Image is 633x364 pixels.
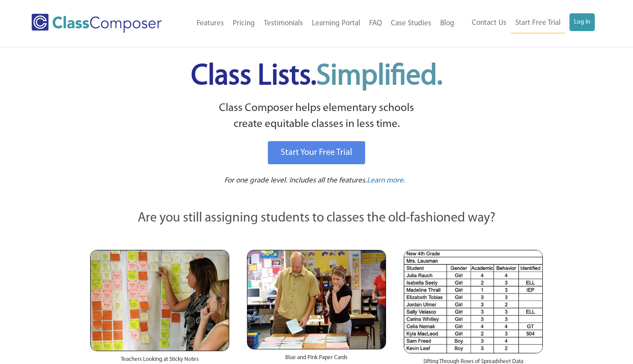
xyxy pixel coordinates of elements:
[90,209,543,228] p: Are you still assigning students to classes the old-fashioned way?
[307,14,365,33] a: Learning Portal
[259,14,307,33] a: Testimonials
[467,13,511,33] a: Contact Us
[247,250,386,349] img: Blue and Pink Paper Cards
[436,14,459,33] a: Blog
[316,62,442,91] span: Simplified.
[192,14,228,33] a: Features
[228,14,259,33] a: Pricing
[404,250,543,353] img: Spreadsheets
[90,250,229,351] img: Teachers Looking at Sticky Notes
[224,177,367,184] span: For one grade level. Includes all the features.
[569,13,595,31] a: Log In
[367,177,405,184] span: Learn more.
[386,14,436,33] a: Case Studies
[32,14,162,33] img: Class Composer
[268,141,365,164] a: Start Your Free Trial
[365,14,386,33] a: FAQ
[89,100,545,133] p: Class Composer helps elementary schools create equitable classes in less time.
[281,148,352,157] span: Start Your Free Trial
[191,62,442,91] span: Class Lists.
[459,13,595,33] nav: Header Menu
[181,14,459,33] nav: Header Menu
[511,13,565,33] a: Start Free Trial
[367,175,405,186] a: Learn more.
